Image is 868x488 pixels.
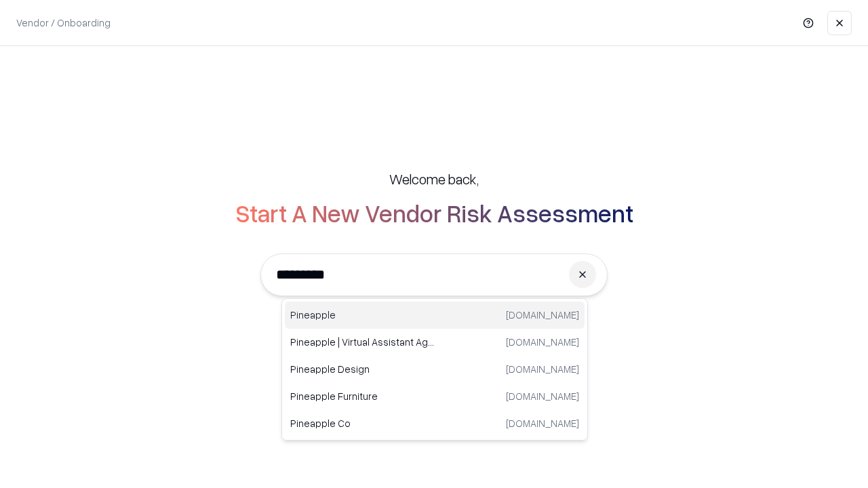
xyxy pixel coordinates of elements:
h5: Welcome back, [389,169,479,188]
p: [DOMAIN_NAME] [506,416,579,430]
p: [DOMAIN_NAME] [506,335,579,349]
p: [DOMAIN_NAME] [506,389,579,403]
div: Suggestions [281,298,588,441]
p: Vendor / Onboarding [16,16,111,30]
p: Pineapple Furniture [290,389,435,403]
h2: Start A New Vendor Risk Assessment [235,199,633,226]
p: [DOMAIN_NAME] [506,362,579,376]
p: Pineapple | Virtual Assistant Agency [290,335,435,349]
p: Pineapple [290,308,435,322]
p: Pineapple Co [290,416,435,430]
p: Pineapple Design [290,362,435,376]
p: [DOMAIN_NAME] [506,308,579,322]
